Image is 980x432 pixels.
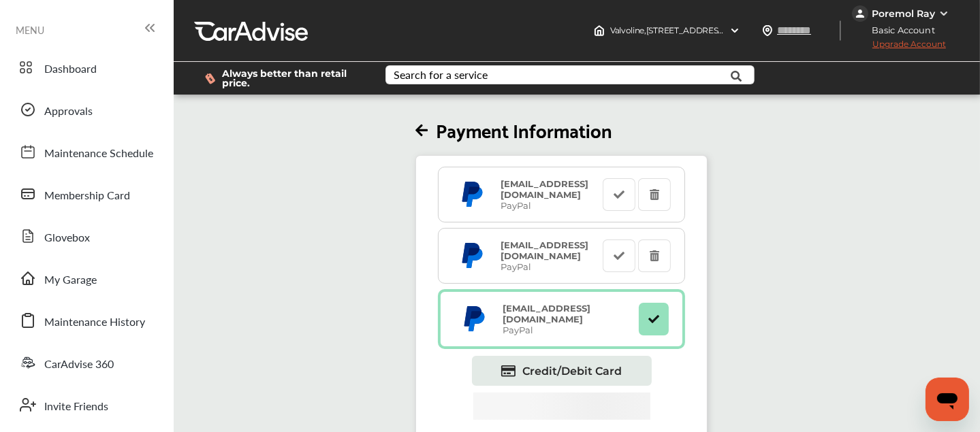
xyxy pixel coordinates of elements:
span: MENU [16,24,44,35]
span: Membership Card [44,187,130,205]
span: Invite Friends [44,398,108,416]
a: CarAdvise 360 [12,345,160,380]
span: Upgrade Account [852,39,946,56]
span: CarAdvise 360 [44,356,114,373]
span: Maintenance Schedule [44,145,153,163]
div: PayPal [496,303,605,335]
span: Credit/Debit Card [522,365,622,378]
a: Approvals [12,92,160,127]
strong: [EMAIL_ADDRESS][DOMAIN_NAME] [503,303,590,325]
strong: [EMAIL_ADDRESS][DOMAIN_NAME] [501,239,588,261]
span: Basic Account [853,23,945,37]
img: jVpblrzwTbfkPYzPPzSLxeg0AAAAASUVORK5CYII= [852,5,868,22]
a: Maintenance History [12,303,160,338]
a: Dashboard [12,50,160,85]
a: Maintenance Schedule [12,134,160,169]
h2: Payment Information [415,118,708,142]
span: Always better than retail price. [222,69,364,88]
span: Valvoline , [STREET_ADDRESS] Copiague , NY 11726 [610,25,799,35]
a: Glovebox [12,218,160,254]
a: Invite Friends [12,387,160,422]
div: Poremol Ray [872,7,935,20]
img: location_vector.a44bc228.svg [762,25,773,36]
img: WGsFRI8htEPBVLJbROoPRyZpYNWhNONpIPPETTm6eUC0GeLEiAAAAAElFTkSuQmCC [938,8,949,19]
span: My Garage [44,271,97,289]
span: Glovebox [44,229,90,247]
span: Approvals [44,103,93,120]
span: Dashboard [44,61,97,78]
img: header-down-arrow.9dd2ce7d.svg [729,25,740,36]
strong: [EMAIL_ADDRESS][DOMAIN_NAME] [501,178,588,200]
span: Maintenance History [44,314,145,331]
div: PayPal [494,178,603,211]
div: Search for a service [394,69,488,80]
div: PayPal [494,239,603,272]
a: My Garage [12,261,160,296]
a: Membership Card [12,176,160,212]
img: header-home-logo.8d720a4f.svg [594,25,605,36]
iframe: Button to launch messaging window [926,378,969,421]
a: Credit/Debit Card [472,356,652,386]
img: dollor_label_vector.a70140d1.svg [205,73,215,84]
img: header-divider.bc55588e.svg [840,20,841,41]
